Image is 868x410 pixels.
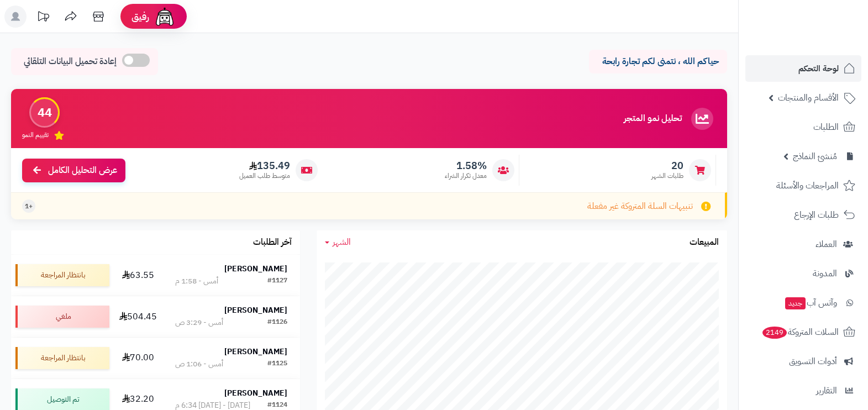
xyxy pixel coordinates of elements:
span: رفيق [131,10,149,23]
span: 20 [651,160,683,172]
span: المراجعات والأسئلة [776,178,839,193]
span: 2149 [761,326,788,339]
a: الشهر [325,236,351,249]
a: السلات المتروكة2149 [745,319,861,345]
img: logo-2.png [793,8,858,31]
a: عرض التحليل الكامل [22,159,125,182]
span: العملاء [816,236,837,252]
span: الطلبات [813,119,839,135]
span: طلبات الإرجاع [794,207,839,223]
td: 70.00 [114,338,163,379]
div: أمس - 1:58 م [175,276,218,287]
span: السلات المتروكة [761,324,839,340]
div: بانتظار المراجعة [15,264,109,286]
a: الطلبات [745,114,861,140]
div: #1127 [267,276,287,287]
span: مُنشئ النماذج [793,149,837,164]
strong: [PERSON_NAME] [224,346,287,358]
span: إعادة تحميل البيانات التلقائي [24,55,117,68]
strong: [PERSON_NAME] [224,304,287,316]
span: الأقسام والمنتجات [778,90,839,106]
strong: [PERSON_NAME] [224,387,287,399]
td: 63.55 [114,255,163,296]
div: أمس - 3:29 ص [175,317,223,328]
span: لوحة التحكم [798,61,839,76]
a: تحديثات المنصة [29,6,57,30]
div: #1126 [267,317,287,328]
p: حياكم الله ، نتمنى لكم تجارة رابحة [597,55,719,68]
span: المدونة [813,266,837,281]
span: طلبات الشهر [651,171,683,181]
span: تقييم النمو [22,130,49,140]
div: ملغي [15,306,109,328]
div: بانتظار المراجعة [15,347,109,369]
span: الشهر [333,235,351,249]
td: 504.45 [114,296,163,337]
span: +1 [25,202,33,211]
img: ai-face.png [154,6,176,28]
span: تنبيهات السلة المتروكة غير مفعلة [587,200,693,213]
a: المراجعات والأسئلة [745,172,861,199]
span: التقارير [816,383,837,398]
h3: المبيعات [690,238,719,248]
a: طلبات الإرجاع [745,202,861,228]
strong: [PERSON_NAME] [224,263,287,275]
a: التقارير [745,377,861,404]
span: عرض التحليل الكامل [48,164,117,177]
a: أدوات التسويق [745,348,861,375]
span: جديد [785,297,806,309]
h3: آخر الطلبات [253,238,292,248]
span: 135.49 [239,160,290,172]
div: #1125 [267,359,287,370]
span: معدل تكرار الشراء [445,171,487,181]
a: المدونة [745,260,861,287]
a: العملاء [745,231,861,257]
a: وآتس آبجديد [745,290,861,316]
h3: تحليل نمو المتجر [624,114,682,124]
span: متوسط طلب العميل [239,171,290,181]
span: وآتس آب [784,295,837,311]
div: أمس - 1:06 ص [175,359,223,370]
span: 1.58% [445,160,487,172]
a: لوحة التحكم [745,55,861,82]
span: أدوات التسويق [789,354,837,369]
